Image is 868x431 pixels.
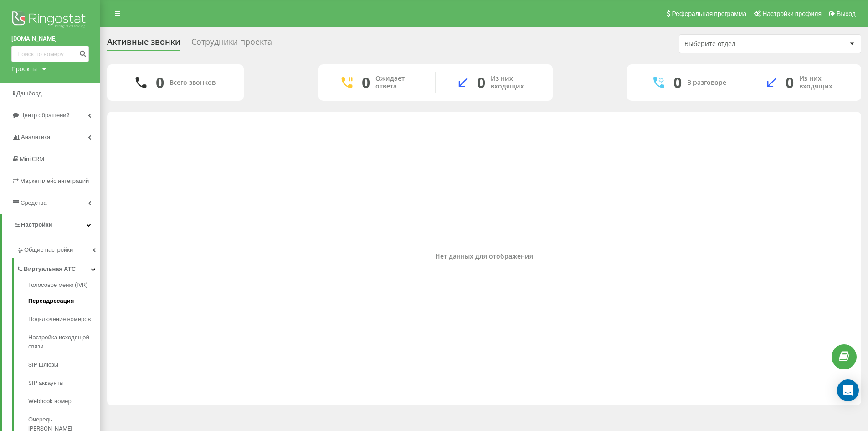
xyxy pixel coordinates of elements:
a: Виртуальная АТС [16,258,100,277]
div: 0 [673,74,682,91]
span: SIP аккаунты [28,379,64,388]
span: Аналитика [21,134,50,140]
input: Поиск по номеру [11,46,89,62]
span: Выход [837,10,856,17]
span: Общие настройки [24,245,73,254]
span: Дашборд [16,90,42,97]
div: Ожидает ответа [375,75,421,90]
a: Общие настройки [16,239,100,258]
span: Настройка исходящей связи [28,333,96,351]
a: [DOMAIN_NAME] [11,34,89,43]
span: Mini CRM [20,156,44,162]
span: Центр обращений [20,112,70,119]
div: В разговоре [687,79,726,87]
div: 0 [786,74,794,91]
div: Выберите отдел [684,40,793,48]
span: Настройки [21,221,52,228]
span: Реферальная программа [672,10,746,17]
a: Настройка исходящей связи [28,328,100,356]
div: Сотрудники проекта [191,37,272,51]
div: Нет данных для отображения [114,253,854,260]
div: 0 [362,74,370,91]
span: Средства [21,199,47,206]
div: Open Intercom Messenger [837,379,859,401]
div: Проекты [11,64,37,73]
a: Webhook номер [28,392,100,410]
div: 0 [156,74,164,91]
span: SIP шлюзы [28,360,58,369]
span: Маркетплейс интеграций [20,177,89,184]
span: Голосовое меню (IVR) [28,280,88,290]
span: Webhook номер [28,397,72,406]
span: Переадресация [28,296,74,306]
img: Ringostat logo [11,9,89,32]
a: Настройки [2,214,100,236]
div: 0 [477,74,485,91]
span: Настройки профиля [762,10,822,17]
div: Всего звонков [169,79,216,87]
a: SIP шлюзы [28,356,100,374]
div: Из них входящих [799,75,847,90]
a: Голосовое меню (IVR) [28,280,100,292]
div: Активные звонки [107,37,180,51]
a: Переадресация [28,292,100,310]
span: Подключение номеров [28,315,91,324]
a: SIP аккаунты [28,374,100,392]
div: Из них входящих [491,75,539,90]
span: Виртуальная АТС [24,265,76,274]
a: Подключение номеров [28,310,100,328]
